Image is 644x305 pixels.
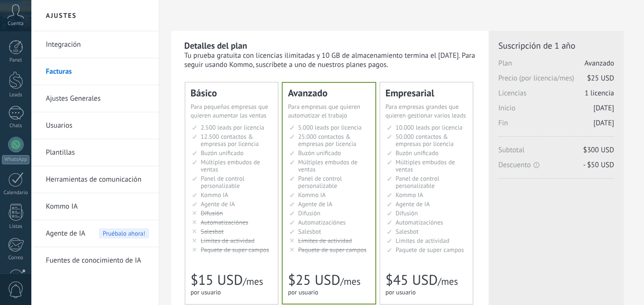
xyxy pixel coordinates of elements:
span: Agente de IA [201,200,235,208]
li: Plantillas [31,139,159,166]
span: $15 USD [191,271,243,289]
span: $25 USD [587,74,614,83]
span: Difusión [396,209,418,217]
li: Agente de IA [31,220,159,247]
span: 1 licencia [585,89,614,98]
span: Salesbot [298,227,321,236]
span: Para empresas que quieren automatizar el trabajo [288,103,360,119]
span: Buzón unificado [396,149,438,157]
li: Kommo IA [31,193,159,220]
li: Ajustes Generales [31,85,159,112]
span: Buzón unificado [298,149,341,157]
div: Avanzado [288,88,370,98]
span: Difusión [201,209,223,217]
div: Listas [2,224,30,230]
span: Automatizaciónes [396,218,443,226]
a: Herramientas de comunicación [46,166,149,193]
span: [DATE] [593,104,614,113]
span: Agente de IA [396,200,430,208]
li: Herramientas de comunicación [31,166,159,193]
a: Usuarios [46,112,149,139]
span: Difusión [298,209,320,217]
span: 25.000 contactos & empresas por licencia [298,133,356,148]
span: Pruébalo ahora! [99,228,149,239]
a: Facturas [46,58,149,85]
span: Cuenta [8,21,24,27]
span: Avanzado [585,59,614,68]
span: Para empresas grandes que quieren gestionar varios leads [385,103,466,119]
div: Empresarial [385,88,467,98]
span: Panel de control personalizable [298,174,342,190]
span: Plan [498,59,614,74]
div: Correo [2,255,30,261]
div: Panel [2,57,30,64]
span: Licencias [498,89,614,104]
span: Panel de control personalizable [396,174,439,190]
span: /mes [340,275,360,288]
a: Plantillas [46,139,149,166]
span: Panel de control personalizable [201,174,245,190]
div: Básico [191,88,273,98]
span: Paquete de super campos [298,246,367,254]
span: Automatizaciónes [298,218,346,226]
div: Chats [2,123,30,129]
span: Fin [498,119,614,133]
span: - $50 USD [583,160,614,170]
li: Usuarios [31,112,159,139]
a: Ajustes Generales [46,85,149,112]
a: Integración [46,31,149,58]
span: por usuario [288,288,318,296]
a: Kommo IA [46,193,149,220]
span: Agente de IA [298,200,332,208]
div: WhatsApp [2,155,29,164]
span: por usuario [191,288,221,296]
span: Kommo IA [201,191,228,199]
span: por usuario [385,288,416,296]
span: Suscripción de 1 año [498,40,614,51]
span: 50.000 contactos & empresas por licencia [396,133,453,148]
div: Leads [2,92,30,98]
span: Descuento [498,160,614,170]
span: Múltiples embudos de ventas [396,158,455,173]
span: $45 USD [385,271,438,289]
span: Precio (por licencia/mes) [498,74,614,89]
span: Paquete de super campos [396,246,464,254]
span: Buzón unificado [201,149,244,157]
span: $300 USD [583,146,614,155]
span: Kommo IA [396,191,423,199]
span: $25 USD [288,271,340,289]
span: Inicio [498,104,614,119]
span: Límites de actividad [298,237,352,245]
span: Múltiples embudos de ventas [201,158,260,173]
span: 5.000 leads por licencia [298,123,362,132]
span: Automatizaciónes [201,218,248,226]
span: 2.500 leads por licencia [201,123,264,132]
span: /mes [243,275,263,288]
span: Agente de IA [46,220,85,247]
div: Calendario [2,190,30,196]
span: [DATE] [593,119,614,128]
span: Salesbot [396,227,419,236]
span: Kommo IA [298,191,326,199]
li: Integración [31,31,159,58]
span: Límites de actividad [396,237,450,245]
li: Fuentes de conocimiento de IA [31,247,159,274]
span: Subtotal [498,146,614,160]
span: 12.500 contactos & empresas por licencia [201,133,259,148]
a: Agente de IA Pruébalo ahora! [46,220,149,247]
span: Paquete de super campos [201,246,269,254]
span: /mes [438,275,458,288]
span: Múltiples embudos de ventas [298,158,357,173]
span: Para pequeñas empresas que quieren aumentar las ventas [191,103,268,119]
span: Salesbot [201,227,224,236]
b: Detalles del plan [184,40,247,51]
li: Facturas [31,58,159,85]
span: Límites de actividad [201,237,255,245]
a: Fuentes de conocimiento de IA [46,247,149,274]
div: Tu prueba gratuita con licencias ilimitadas y 10 GB de almacenamiento termina el [DATE]. Para seg... [184,51,477,69]
span: 10.000 leads por licencia [396,123,463,132]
